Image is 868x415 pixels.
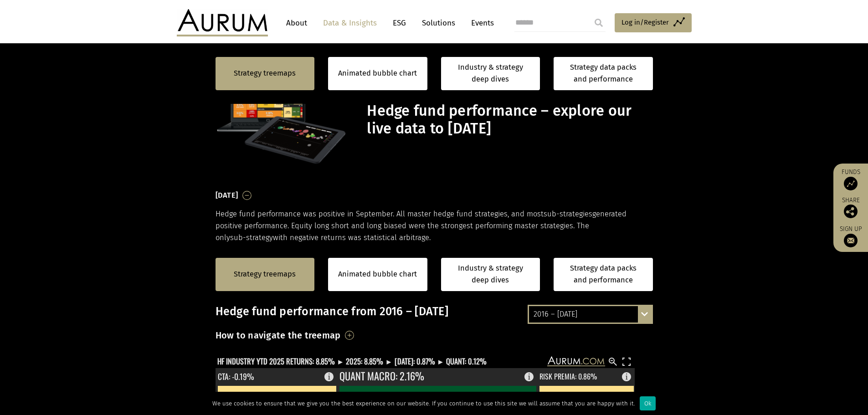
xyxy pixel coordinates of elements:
h3: [DATE] [216,189,238,202]
div: Share [838,197,863,218]
a: Funds [838,168,863,190]
span: sub-strategies [544,210,592,218]
a: ESG [388,15,411,31]
h1: Hedge fund performance – explore our live data to [DATE] [367,102,650,138]
a: Strategy treemaps [234,268,296,280]
a: Sign up [838,225,863,247]
img: Share this post [844,205,858,218]
p: Hedge fund performance was positive in September. All master hedge fund strategies, and most gene... [216,208,653,244]
img: Access Funds [844,177,858,190]
h3: Hedge fund performance from 2016 – [DATE] [216,305,653,318]
a: Solutions [417,15,460,31]
a: Industry & strategy deep dives [441,258,540,291]
img: Sign up to our newsletter [844,234,858,247]
div: 2016 – [DATE] [529,306,652,323]
a: Animated bubble chart [338,268,417,280]
a: About [282,15,312,31]
input: Submit [590,14,608,32]
a: Data & Insights [318,15,381,31]
h3: How to navigate the treemap [216,328,341,343]
img: Aurum [177,9,268,36]
a: Strategy data packs and performance [554,57,653,90]
a: Events [467,15,494,31]
span: Log in/Register [621,17,669,28]
a: Strategy treemaps [234,67,296,79]
a: Strategy data packs and performance [554,258,653,291]
a: Log in/Register [615,13,692,32]
span: sub-strategy [230,233,273,242]
div: Ok [640,396,656,410]
a: Animated bubble chart [338,67,417,79]
a: Industry & strategy deep dives [441,57,540,90]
